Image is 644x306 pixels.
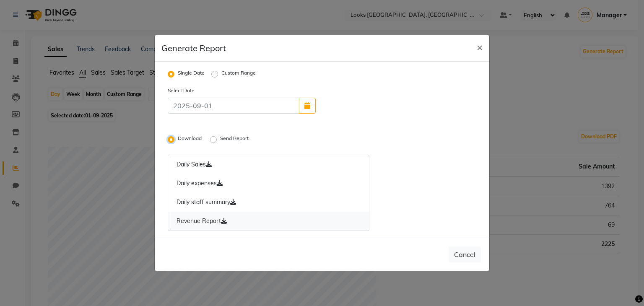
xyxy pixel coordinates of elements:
span: × [477,41,483,53]
a: Daily staff summary [168,193,369,212]
label: Select Date [161,87,242,94]
a: Revenue Report [168,212,369,231]
button: Close [470,35,489,59]
label: Custom Range [221,69,256,79]
a: Daily Sales [168,155,369,174]
label: Download [178,135,203,145]
button: Cancel [449,246,481,262]
input: 2025-09-01 [168,98,299,114]
label: Send Report [220,135,250,145]
a: Daily expenses [168,174,369,193]
label: Single Date [178,69,205,79]
h5: Generate Report [161,42,226,54]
